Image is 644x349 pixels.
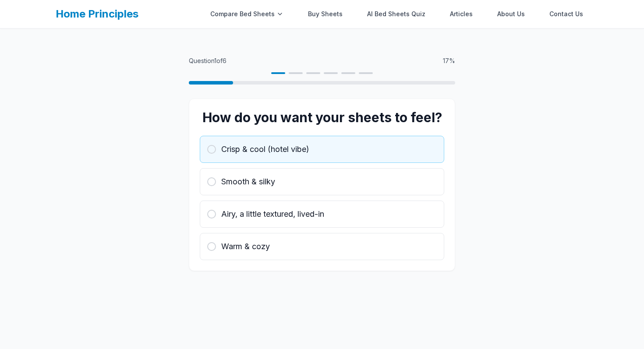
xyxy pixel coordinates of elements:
button: Smooth & silky [200,168,444,195]
span: 17 % [443,56,455,65]
h1: How do you want your sheets to feel? [200,109,444,125]
div: Compare Bed Sheets [205,5,289,23]
span: Smooth & silky [221,176,275,188]
button: Warm & cozy [200,233,444,260]
span: Warm & cozy [221,240,270,253]
a: Contact Us [544,5,588,23]
button: Crisp & cool (hotel vibe) [200,136,444,163]
span: Airy, a little textured, lived-in [221,208,324,220]
a: About Us [492,5,530,23]
button: Airy, a little textured, lived-in [200,201,444,228]
a: Articles [445,5,478,23]
a: Home Principles [56,7,138,20]
a: AI Bed Sheets Quiz [362,5,431,23]
a: Buy Sheets [303,5,348,23]
span: Question 1 of 6 [189,56,226,65]
span: Crisp & cool (hotel vibe) [221,143,309,155]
